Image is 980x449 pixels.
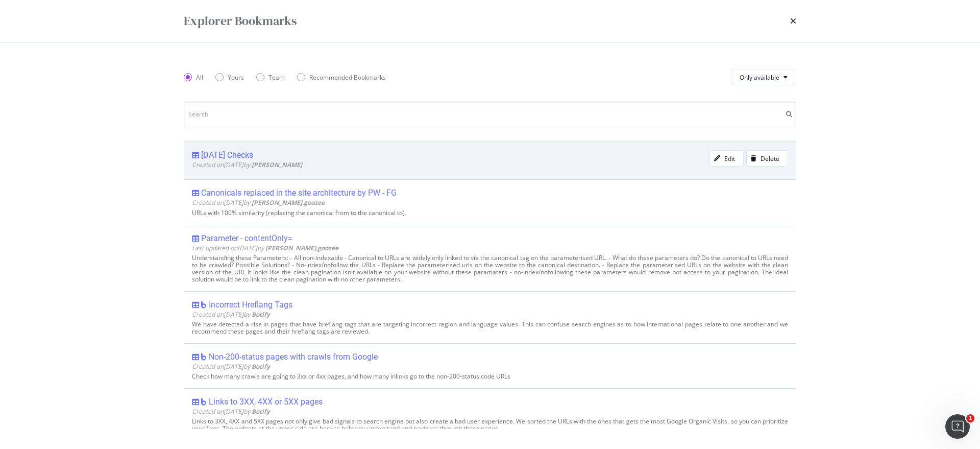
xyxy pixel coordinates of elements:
[252,160,302,169] b: [PERSON_NAME]
[746,150,788,167] button: Delete
[228,73,244,82] div: Yours
[252,407,270,416] b: Botify
[184,12,297,30] div: Explorer Bookmarks
[192,310,270,319] span: Created on [DATE] by
[252,198,325,207] b: [PERSON_NAME].goozee
[252,310,270,319] b: Botify
[256,73,285,82] div: Team
[201,233,292,244] div: Parameter - contentOnly=
[265,244,338,252] b: [PERSON_NAME].goozee
[192,254,788,283] div: Understanding these Parameters: - All non-indexable - Canonical to URLs are widely only linked to...
[184,102,796,127] input: Search
[192,198,325,207] span: Created on [DATE] by
[192,418,788,432] div: Links to 3XX, 4XX and 5XX pages not only give bad signals to search engine but also create a bad ...
[731,69,796,85] button: Only available
[966,414,974,422] span: 1
[252,362,270,371] b: Botify
[309,73,386,82] div: Recommended Bookmarks
[709,150,744,167] button: Edit
[201,188,397,198] div: Canonicals replaced in the site architecture by PW - FG
[790,12,796,30] div: times
[215,73,244,82] div: Yours
[268,73,285,82] div: Team
[192,407,270,416] span: Created on [DATE] by
[201,150,253,160] div: [DATE] Checks
[192,362,270,371] span: Created on [DATE] by
[184,73,203,82] div: All
[209,300,292,310] div: Incorrect Hreflang Tags
[945,414,970,439] iframe: Intercom live chat
[740,73,779,82] span: Only available
[761,154,779,163] div: Delete
[209,352,378,362] div: Non-200-status pages with crawls from Google
[192,244,338,252] span: Last updated on [DATE] by
[297,73,386,82] div: Recommended Bookmarks
[192,373,788,380] div: Check how many crawls are going to 3xx or 4xx pages, and how many inlinks go to the non-200-statu...
[192,321,788,335] div: We have detected a rise in pages that have hreflang tags that are targeting incorrect region and ...
[209,397,323,407] div: Links to 3XX, 4XX or 5XX pages
[724,154,735,163] div: Edit
[196,73,203,82] div: All
[192,160,302,169] span: Created on [DATE] by
[192,209,788,217] div: URLs with 100% similarity (replacing the canonical from to the canonical to).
